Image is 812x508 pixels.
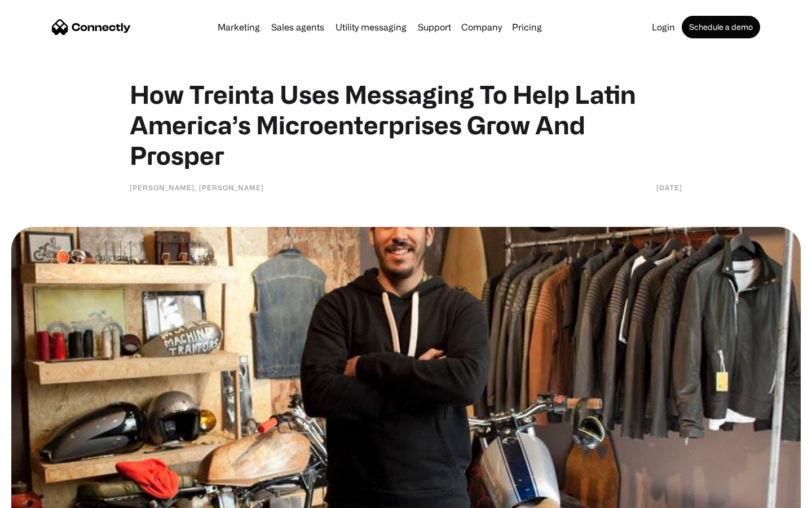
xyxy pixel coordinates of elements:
a: Pricing [507,23,546,32]
ul: Language list [23,488,68,504]
a: Utility messaging [331,23,411,32]
a: Sales agents [267,23,329,32]
h1: How Treinta Uses Messaging To Help Latin America’s Microenterprises Grow And Prosper [130,79,682,170]
a: Support [413,23,456,32]
div: [PERSON_NAME], [PERSON_NAME] [130,182,264,193]
a: Marketing [213,23,264,32]
div: Company [461,19,502,35]
a: Login [647,23,679,32]
aside: Language selected: English [11,488,68,504]
a: Schedule a demo [682,16,760,38]
div: [DATE] [656,182,682,193]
